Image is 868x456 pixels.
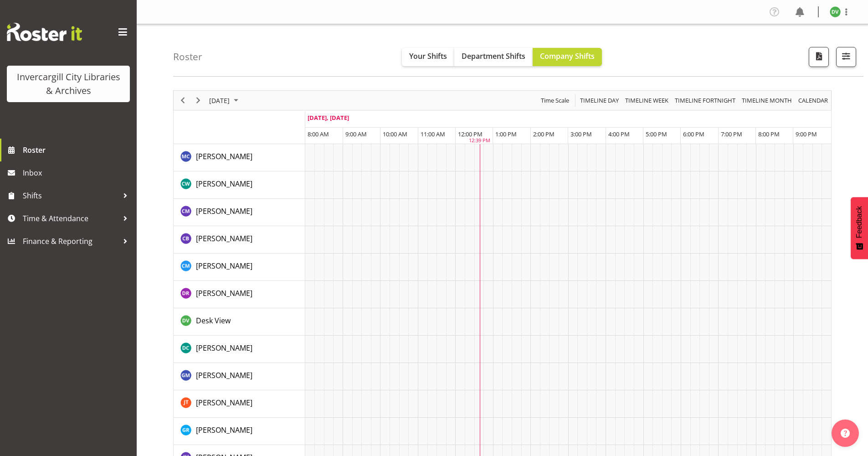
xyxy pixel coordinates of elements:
[23,212,118,225] span: Time & Attendance
[533,48,602,66] button: Company Shifts
[841,429,850,438] img: help-xxl-2.png
[851,197,868,259] button: Feedback - Show survey
[462,51,525,61] span: Department Shifts
[23,143,132,157] span: Roster
[454,48,533,66] button: Department Shifts
[16,70,121,98] div: Invercargill City Libraries & Archives
[7,23,82,41] img: Rosterit website logo
[836,47,856,67] button: Filter Shifts
[809,47,829,67] button: Download a PDF of the roster for the current day
[402,48,454,66] button: Your Shifts
[409,51,447,61] span: Your Shifts
[173,52,202,62] h4: Roster
[23,234,118,248] span: Finance & Reporting
[540,51,595,61] span: Company Shifts
[23,189,118,202] span: Shifts
[830,6,841,17] img: desk-view11665.jpg
[855,206,863,238] span: Feedback
[23,166,132,180] span: Inbox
